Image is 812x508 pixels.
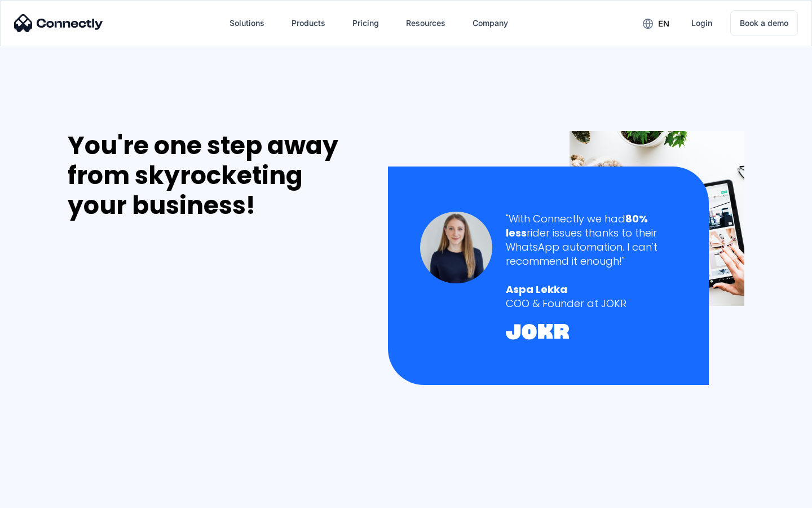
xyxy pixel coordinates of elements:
[230,15,264,31] div: Solutions
[68,234,237,493] iframe: Form 0
[220,10,273,37] div: Solutions
[682,10,721,37] a: Login
[691,15,712,31] div: Login
[406,15,445,31] div: Resources
[23,488,68,504] ul: Language list
[68,131,364,220] div: You're one step away from skyrocketing your business!
[658,16,669,32] div: en
[506,296,677,310] div: COO & Founder at JOKR
[730,10,798,36] a: Book a demo
[506,212,648,240] strong: 80% less
[14,14,103,32] img: Connectly Logo
[506,282,567,296] strong: Aspa Lekka
[283,10,334,37] div: Products
[352,15,379,31] div: Pricing
[473,15,508,31] div: Company
[397,10,454,37] div: Resources
[634,15,678,32] div: en
[11,488,68,504] aside: Language selected: English
[292,15,325,31] div: Products
[464,10,517,37] div: Company
[506,212,677,269] div: "With Connectly we had rider issues thanks to their WhatsApp automation. I can't recommend it eno...
[343,10,388,37] a: Pricing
